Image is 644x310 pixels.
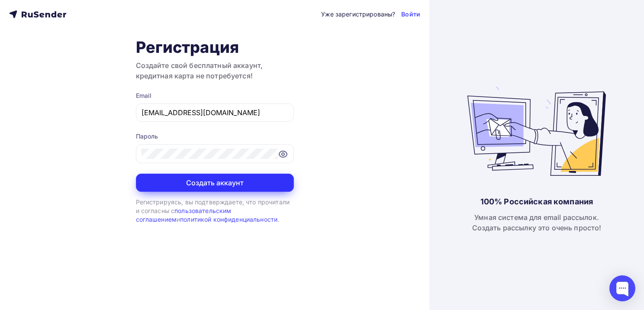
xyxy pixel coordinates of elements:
[136,91,294,100] div: Email
[136,207,232,223] a: пользовательским соглашением
[480,197,593,207] div: 100% Российская компания
[401,10,420,19] a: Войти
[472,212,602,233] div: Умная система для email рассылок. Создать рассылку это очень просто!
[136,132,294,141] div: Пароль
[180,216,277,223] a: политикой конфиденциальности
[142,107,288,118] input: Укажите свой email
[136,174,294,192] button: Создать аккаунт
[136,60,294,81] h3: Создайте свой бесплатный аккаунт, кредитная карта не потребуется!
[136,198,294,224] div: Регистрируясь, вы подтверждаете, что прочитали и согласны с и .
[136,38,294,57] h1: Регистрация
[321,10,395,19] div: Уже зарегистрированы?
